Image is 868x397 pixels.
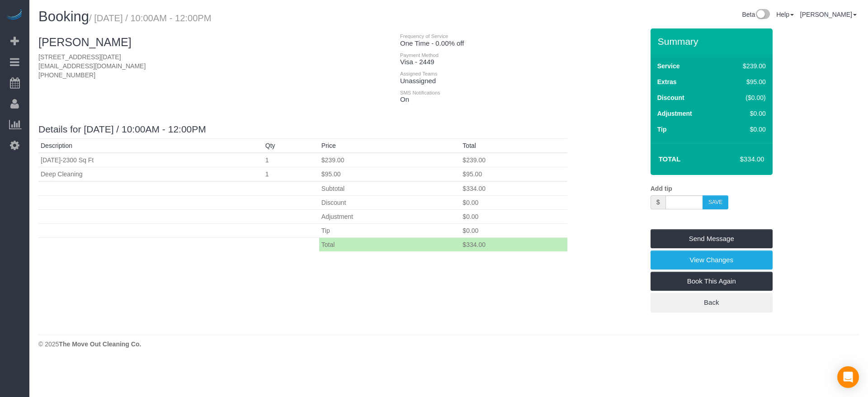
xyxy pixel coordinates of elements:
small: SMS Notifications [400,90,440,95]
h3: Summary [658,36,768,47]
a: View Changes [651,250,773,269]
span: $0.00 [462,199,478,206]
div: ($0.00) [724,93,766,102]
th: Description [38,138,263,153]
span: One Time - 0.00% off [400,39,464,47]
td: $0.00 [460,223,567,237]
button: SAVE [703,195,728,209]
th: Price [319,138,461,153]
td: $239.00 [319,153,461,167]
div: $0.00 [724,125,766,134]
td: $334.00 [460,237,567,251]
img: New interface [755,9,770,21]
h4: Unassigned [400,70,567,85]
label: Adjustment [657,109,692,118]
a: [PERSON_NAME] [800,11,857,18]
td: Adjustment [319,209,461,223]
td: Discount [319,195,461,209]
div: $95.00 [724,77,766,86]
td: 1 [263,153,319,167]
label: Add tip [651,184,672,193]
td: Deep Cleaning [38,167,263,181]
span: Booking [38,9,89,24]
small: / [DATE] / 10:00AM - 12:00PM [89,13,212,23]
div: Open Intercom Messenger [837,366,859,388]
th: Total [460,138,567,153]
a: Book This Again [651,272,773,291]
label: Service [657,61,680,71]
h2: [PERSON_NAME] [38,36,341,49]
img: Automaid Logo [5,9,24,22]
label: Extras [657,77,677,86]
h3: Details for [DATE] / 10:00AM - 12:00PM [38,124,567,134]
a: Beta [742,11,770,18]
h4: $334.00 [713,156,764,163]
td: $0.00 [460,209,567,223]
label: Tip [657,125,667,134]
a: Help [776,11,794,18]
strong: The Move Out Cleaning Co. [59,340,141,348]
td: 1 [263,167,319,181]
td: $334.00 [460,181,567,196]
small: Assigned Teams [400,71,437,76]
th: Qty [263,138,319,153]
td: $95.00 [460,167,567,181]
h4: Visa - 2449 [400,51,567,66]
label: Discount [657,93,684,102]
td: [DATE]-2300 Sq Ft [38,153,263,167]
td: Tip [319,223,461,237]
td: $95.00 [319,167,461,181]
a: Send Message [651,229,773,248]
div: © 2025 [38,340,859,349]
small: Frequency of Service [400,33,448,39]
td: $239.00 [460,153,567,167]
span: $ [651,195,665,209]
small: Payment Method [400,52,439,58]
div: $239.00 [724,61,766,71]
h4: On [400,89,567,104]
strong: Total [659,155,681,163]
div: $0.00 [724,109,766,118]
td: Total [319,237,461,251]
td: Subtotal [319,181,461,196]
p: [STREET_ADDRESS][DATE] [EMAIL_ADDRESS][DOMAIN_NAME] [PHONE_NUMBER] [38,52,341,80]
a: Back [651,293,773,312]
